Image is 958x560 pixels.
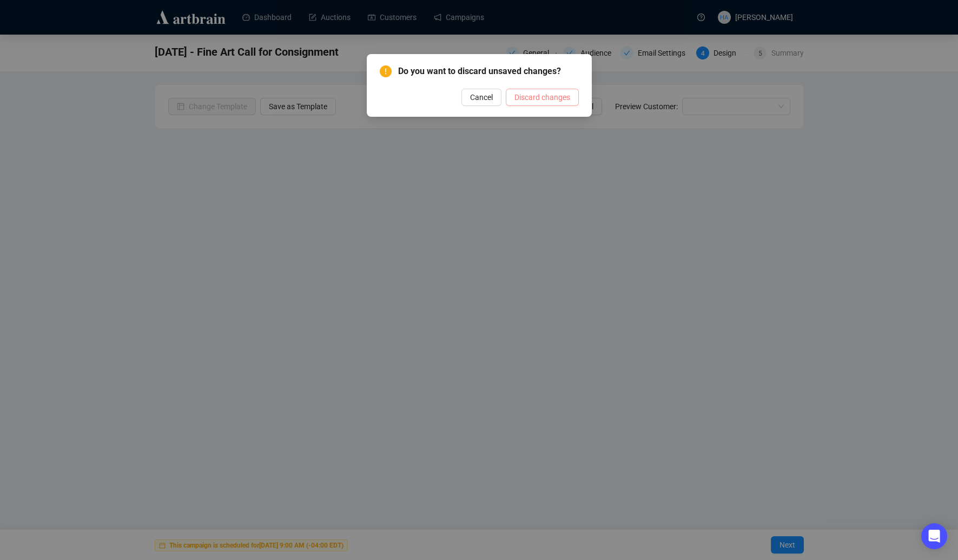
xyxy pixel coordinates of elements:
div: Open Intercom Messenger [921,523,947,549]
button: Discard changes [506,89,579,106]
span: Cancel [470,91,493,103]
span: Do you want to discard unsaved changes? [398,65,579,78]
span: Discard changes [514,91,570,103]
span: exclamation-circle [380,65,392,77]
button: Cancel [461,89,501,106]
